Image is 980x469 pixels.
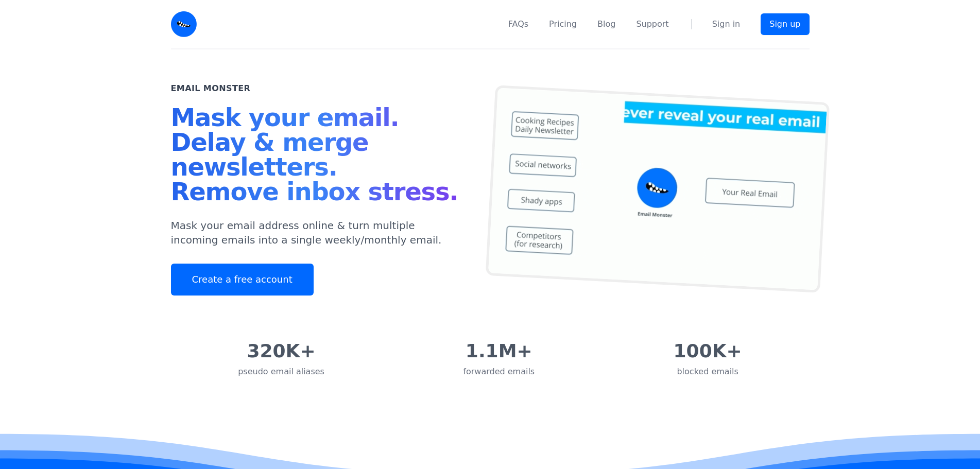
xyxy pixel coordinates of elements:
[712,18,741,30] a: Sign in
[463,366,535,378] div: forwarded emails
[761,13,809,35] a: Sign up
[171,82,251,95] h2: Email Monster
[238,341,324,361] div: 320K+
[674,366,742,378] div: blocked emails
[485,85,829,293] img: temp mail, free temporary mail, Temporary Email
[463,341,535,361] div: 1.1M+
[171,264,314,296] a: Create a free account
[171,105,466,208] h1: Mask your email. Delay & merge newsletters. Remove inbox stress.
[597,18,615,30] a: Blog
[674,341,742,361] div: 100K+
[636,18,668,30] a: Support
[171,11,197,37] img: Email Monster
[238,366,324,378] div: pseudo email aliases
[508,18,528,30] a: FAQs
[549,18,577,30] a: Pricing
[171,218,466,247] p: Mask your email address online & turn multiple incoming emails into a single weekly/monthly email.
